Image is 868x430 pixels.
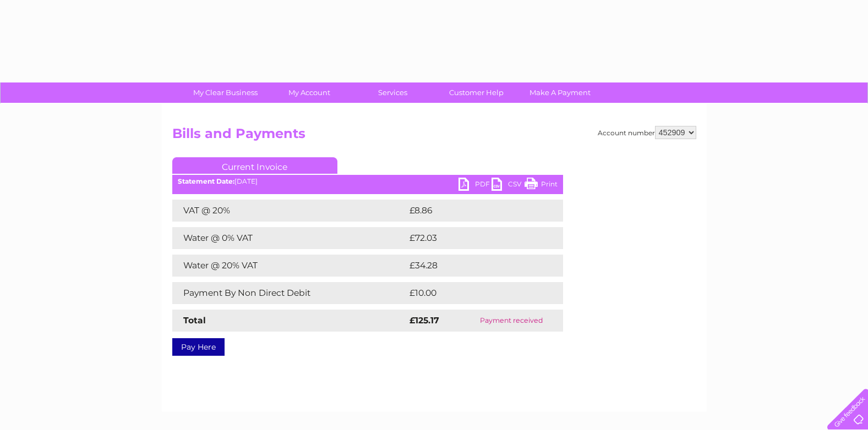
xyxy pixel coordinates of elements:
[347,82,438,103] a: Services
[407,227,541,249] td: £72.03
[410,315,439,326] strong: £125.17
[172,200,407,222] td: VAT @ 20%
[180,82,271,103] a: My Clear Business
[598,126,696,139] div: Account number
[515,82,605,103] a: Make A Payment
[178,177,234,185] b: Statement Date:
[172,282,407,304] td: Payment By Non Direct Debit
[407,200,538,222] td: £8.86
[172,338,225,356] a: Pay Here
[172,157,337,174] a: Current Invoice
[431,82,522,103] a: Customer Help
[264,82,354,103] a: My Account
[183,315,206,326] strong: Total
[460,310,563,332] td: Payment received
[172,227,407,249] td: Water @ 0% VAT
[525,178,558,194] a: Print
[407,255,541,277] td: £34.28
[492,178,525,194] a: CSV
[172,178,563,185] div: [DATE]
[172,126,696,147] h2: Bills and Payments
[172,255,407,277] td: Water @ 20% VAT
[407,282,541,304] td: £10.00
[458,178,492,194] a: PDF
